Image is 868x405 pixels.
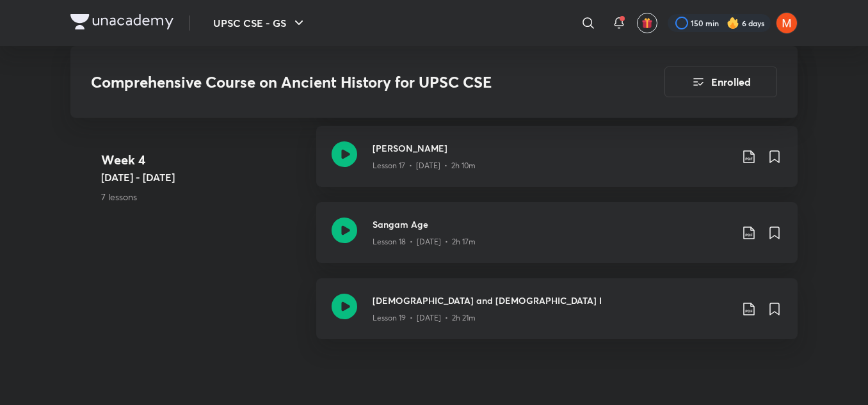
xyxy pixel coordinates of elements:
[373,236,476,248] p: Lesson 18 • [DATE] • 2h 17m
[727,17,739,29] img: streak
[373,294,731,307] h3: [DEMOGRAPHIC_DATA] and [DEMOGRAPHIC_DATA] I
[316,278,798,354] a: [DEMOGRAPHIC_DATA] and [DEMOGRAPHIC_DATA] ILesson 19 • [DATE] • 2h 21m
[373,160,476,171] p: Lesson 17 • [DATE] • 2h 10m
[641,17,653,29] img: avatar
[101,150,306,170] h4: Week 4
[776,12,798,34] img: Farhana Solanki
[70,14,173,29] img: Company Logo
[316,202,798,278] a: Sangam AgeLesson 18 • [DATE] • 2h 17m
[664,67,777,97] button: Enrolled
[316,126,798,202] a: [PERSON_NAME]Lesson 17 • [DATE] • 2h 10m
[637,13,657,33] button: avatar
[101,190,306,203] p: 7 lessons
[101,170,306,185] h5: [DATE] - [DATE]
[205,10,314,36] button: UPSC CSE - GS
[373,141,731,155] h3: [PERSON_NAME]
[70,14,173,33] a: Company Logo
[91,73,592,91] h3: Comprehensive Course on Ancient History for UPSC CSE
[373,312,476,324] p: Lesson 19 • [DATE] • 2h 21m
[373,218,731,231] h3: Sangam Age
